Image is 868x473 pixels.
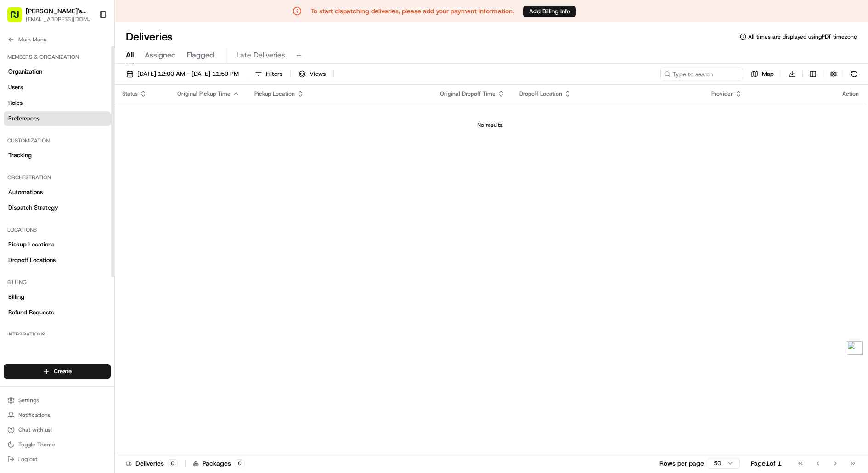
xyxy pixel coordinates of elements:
span: Original Pickup Time [177,90,231,97]
img: 1736555255976-a54dd68f-1ca7-489b-9aae-adbdc363a1c4 [9,87,26,104]
a: Tracking [4,148,111,163]
div: Members & Organization [4,50,111,64]
span: [DATE] 12:00 AM - [DATE] 11:59 PM [137,70,239,78]
div: Integrations [4,327,111,342]
div: 0 [168,459,178,467]
a: Roles [4,96,111,110]
button: Toggle Theme [4,438,111,451]
p: To start dispatching deliveries, please add your payment information. [311,6,514,16]
span: Preferences [8,114,39,123]
span: Provider [711,90,733,97]
button: [EMAIL_ADDRESS][DOMAIN_NAME] [26,16,91,23]
span: Flagged [187,50,214,61]
a: 📗Knowledge Base [6,129,74,146]
span: Dropoff Locations [8,256,56,264]
span: Toggle Theme [18,441,55,448]
p: Rows per page [659,459,704,468]
a: Preferences [4,111,111,126]
span: Map [762,70,774,78]
button: [PERSON_NAME]'s Restaurant[EMAIL_ADDRESS][DOMAIN_NAME] [4,4,95,26]
div: Billing [4,275,111,290]
span: Original Dropoff Time [440,90,496,97]
a: Automations [4,185,111,199]
button: Map [747,68,778,80]
h1: Deliveries [126,29,173,44]
div: No results. [118,121,862,129]
a: Powered byPylon [65,155,111,162]
div: Customization [4,133,111,148]
span: Organization [8,68,42,76]
a: Billing [4,290,111,304]
span: Filters [266,70,282,78]
button: Start new chat [156,90,167,101]
span: All [126,50,134,61]
span: Pickup Locations [8,240,54,249]
img: logoController.png [847,341,863,355]
span: Users [8,83,23,91]
p: Welcome 👋 [9,36,167,51]
span: Knowledge Base [18,133,70,142]
span: Pickup Location [254,90,295,97]
button: Views [294,68,330,80]
button: Log out [4,453,111,466]
span: Assigned [145,50,176,61]
a: Refund Requests [4,305,111,320]
button: Settings [4,394,111,407]
span: All times are displayed using PDT timezone [748,33,857,40]
img: Nash [9,9,28,27]
a: Users [4,80,111,95]
div: Deliveries [126,459,178,468]
span: Pylon [91,155,111,162]
div: 💻 [78,134,85,141]
a: 💻API Documentation [74,129,151,146]
a: Dropoff Locations [4,253,111,268]
span: Dispatch Strategy [8,204,58,212]
span: Views [310,70,326,78]
input: Type to search [660,68,743,80]
button: Chat with us! [4,423,111,436]
a: Organization [4,64,111,79]
div: Action [842,90,859,97]
span: Notifications [18,411,51,419]
span: Refund Requests [8,308,54,317]
div: Locations [4,222,111,237]
span: Status [122,90,138,97]
button: [PERSON_NAME]'s Restaurant [26,6,91,16]
button: Add Billing Info [523,6,576,17]
span: Log out [18,456,37,463]
button: Notifications [4,409,111,422]
button: Main Menu [4,33,111,46]
div: 0 [235,459,245,467]
span: Automations [8,188,43,196]
span: Create [54,367,72,376]
button: Filters [251,68,287,80]
input: Clear [24,59,152,68]
span: Roles [8,99,23,107]
span: Dropoff Location [519,90,562,97]
span: Late Deliveries [237,50,285,61]
span: Settings [18,397,39,404]
div: Start new chat [31,87,151,97]
div: Orchestration [4,170,111,185]
button: [DATE] 12:00 AM - [DATE] 11:59 PM [122,68,243,80]
span: Chat with us! [18,426,52,433]
span: Main Menu [18,36,46,43]
button: Refresh [848,68,861,80]
button: Create [4,364,111,379]
div: Page 1 of 1 [751,459,782,468]
div: Packages [193,459,245,468]
span: Billing [8,293,24,301]
div: 📗 [9,134,17,141]
span: API Documentation [87,133,147,142]
div: We're available if you need us! [31,97,116,104]
span: Tracking [8,151,32,160]
a: Pickup Locations [4,237,111,252]
a: Dispatch Strategy [4,200,111,215]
